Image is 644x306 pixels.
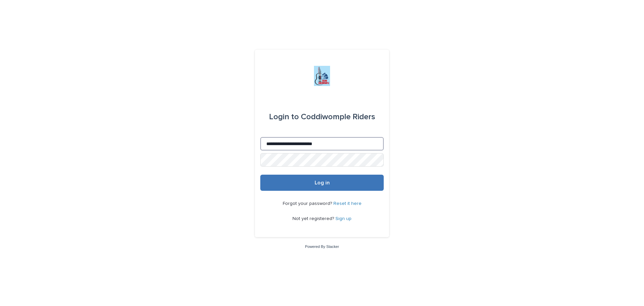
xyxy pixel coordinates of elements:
[314,66,330,86] img: jxsLJbdS1eYBI7rVAS4p
[292,216,335,221] span: Not yet registered?
[335,216,352,221] a: Sign up
[283,201,333,206] span: Forgot your password?
[333,201,362,206] a: Reset it here
[269,107,375,126] div: Coddiwomple Riders
[315,180,330,185] span: Log in
[305,245,339,249] a: Powered By Stacker
[269,113,299,121] span: Login to
[260,175,384,191] button: Log in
